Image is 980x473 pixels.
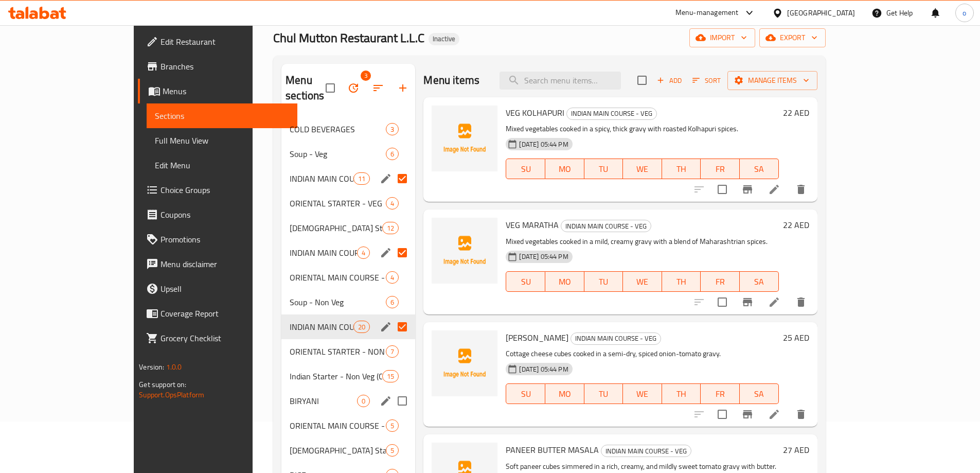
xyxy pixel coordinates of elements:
[281,339,415,364] div: ORIENTAL STARTER - NON VEG7
[161,60,289,73] span: Branches
[386,271,399,284] div: items
[386,297,398,307] span: 6
[290,321,353,333] div: INDIAN MAIN COURSE - VEG
[727,71,817,90] button: Manage items
[383,223,398,233] span: 12
[138,178,297,202] a: Choice Groups
[386,347,398,357] span: 7
[386,345,399,358] div: items
[147,128,297,153] a: Full Menu View
[290,123,386,135] span: COLD BEVERAGES
[161,184,289,196] span: Choice Groups
[705,387,736,401] span: FR
[567,108,656,119] span: INDIAN MAIN COURSE - VEG
[357,395,370,407] div: items
[510,274,541,289] span: SU
[735,290,760,314] button: Branch-specific-item
[386,149,398,159] span: 6
[139,388,204,401] a: Support.OpsPlatform
[290,370,382,382] span: Indian Starter - Non Veg (Chicken)
[506,383,545,404] button: SU
[768,183,780,196] a: Edit menu item
[423,73,479,88] h2: Menu items
[290,222,382,234] span: [DEMOGRAPHIC_DATA] Starter - Veg
[138,301,297,326] a: Coverage Report
[383,372,398,381] span: 15
[382,370,399,382] div: items
[155,134,289,147] span: Full Menu View
[515,139,572,149] span: [DATE] 05:44 PM
[701,271,740,292] button: FR
[789,402,813,427] button: delete
[358,396,369,406] span: 0
[735,177,760,202] button: Branch-specific-item
[319,77,341,99] span: Select all sections
[589,387,619,401] span: TU
[662,271,701,292] button: TH
[161,332,289,344] span: Grocery Checklist
[768,296,780,308] a: Edit menu item
[783,330,809,345] h6: 25 AED
[281,314,415,339] div: INDIAN MAIN COURSE - VEG20edit
[627,162,658,177] span: WE
[500,72,621,90] input: search
[378,319,394,335] button: edit
[631,69,653,91] span: Select section
[290,197,386,209] div: ORIENTAL STARTER - VEG
[161,233,289,246] span: Promotions
[623,159,662,179] button: WE
[711,404,733,425] span: Select to update
[281,191,415,216] div: ORIENTAL STARTER - VEG4
[354,174,369,184] span: 11
[161,283,289,295] span: Upsell
[506,159,545,179] button: SU
[506,330,568,345] span: [PERSON_NAME]
[740,159,779,179] button: SA
[571,332,661,344] span: INDIAN MAIN COURSE - VEG
[138,202,297,227] a: Coupons
[290,444,386,457] div: Indian Starter - Non Veg (Mutton)
[963,7,966,19] span: o
[623,271,662,292] button: WE
[161,307,289,320] span: Coverage Report
[139,360,164,374] span: Version:
[705,274,736,289] span: FR
[740,383,779,404] button: SA
[675,7,739,19] div: Menu-management
[386,444,399,457] div: items
[386,273,398,283] span: 4
[161,36,289,48] span: Edit Restaurant
[386,125,398,134] span: 3
[627,274,658,289] span: WE
[701,159,740,179] button: FR
[432,218,497,284] img: VEG MARATHA
[561,220,651,232] div: INDIAN MAIN COURSE - VEG
[506,235,778,248] p: Mixed vegetables cooked in a mild, creamy gravy with a blend of Maharashtrian spices.
[354,322,369,332] span: 20
[627,387,658,401] span: WE
[386,199,398,208] span: 4
[290,247,357,259] span: INDIAN MAIN COURSE - EGG
[692,75,721,86] span: Sort
[281,290,415,314] div: Soup - Non Veg6
[386,148,399,160] div: items
[789,290,813,314] button: delete
[138,326,297,351] a: Grocery Checklist
[787,7,855,19] div: [GEOGRAPHIC_DATA]
[290,296,386,308] span: Soup - Non Veg
[701,383,740,404] button: FR
[698,31,747,44] span: import
[358,248,369,258] span: 4
[290,148,386,160] span: Soup - Veg
[281,142,415,166] div: Soup - Veg6
[378,245,394,260] button: edit
[549,274,580,289] span: MO
[290,419,386,432] span: ORIENTAL MAIN COURSE - NON VEG
[281,216,415,240] div: [DEMOGRAPHIC_DATA] Starter - Veg12
[273,26,424,49] span: Chul Mutton Restaurant L.L.C
[584,383,623,404] button: TU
